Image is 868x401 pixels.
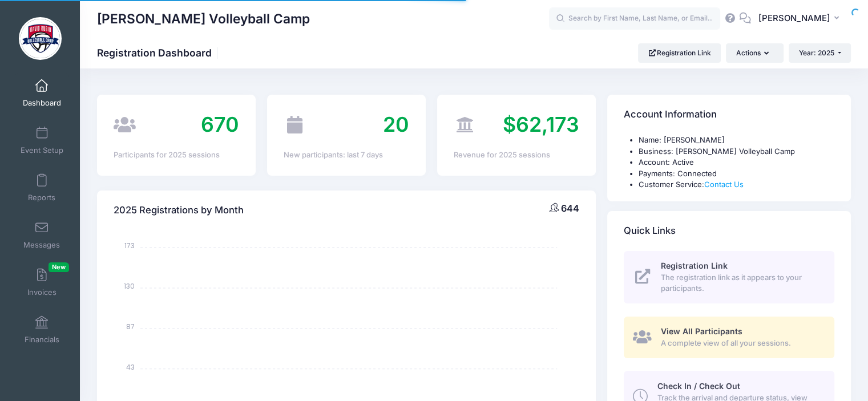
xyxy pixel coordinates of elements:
span: [PERSON_NAME] [758,12,830,25]
span: The registration link as it appears to your participants. [661,272,821,294]
a: Contact Us [704,180,744,189]
a: Reports [15,168,69,208]
span: Dashboard [23,98,61,108]
tspan: 43 [126,362,135,372]
a: Dashboard [15,73,69,113]
li: Name: [PERSON_NAME] [639,135,834,146]
input: Search by First Name, Last Name, or Email... [549,7,720,30]
tspan: 87 [126,322,135,331]
h4: Quick Links [624,214,676,247]
span: Registration Link [661,261,728,270]
button: [PERSON_NAME] [751,6,851,32]
a: Messages [15,215,69,255]
tspan: 173 [124,241,135,250]
button: Year: 2025 [789,43,851,63]
img: David Rubio Volleyball Camp [19,17,62,60]
span: View All Participants [661,326,742,336]
span: Invoices [27,287,56,297]
span: Reports [28,193,55,202]
span: Event Setup [21,145,63,155]
a: Registration Link [638,43,721,63]
li: Payments: Connected [639,168,834,180]
a: Registration Link The registration link as it appears to your participants. [624,251,834,303]
div: Participants for 2025 sessions [114,149,239,161]
span: New [49,262,69,272]
span: Financials [25,335,59,345]
h1: [PERSON_NAME] Volleyball Camp [97,6,310,32]
h1: Registration Dashboard [97,47,221,59]
span: $62,173 [503,112,579,137]
div: Revenue for 2025 sessions [454,149,579,161]
h4: 2025 Registrations by Month [114,194,244,226]
a: Event Setup [15,120,69,160]
span: 20 [383,112,409,137]
li: Customer Service: [639,179,834,191]
span: Messages [23,240,60,250]
span: 644 [561,202,579,214]
span: Check In / Check Out [657,381,740,391]
div: New participants: last 7 days [284,149,409,161]
a: View All Participants A complete view of all your sessions. [624,317,834,358]
a: Financials [15,310,69,350]
a: InvoicesNew [15,262,69,302]
span: A complete view of all your sessions. [661,338,821,349]
span: Year: 2025 [799,48,834,57]
li: Business: [PERSON_NAME] Volleyball Camp [639,146,834,157]
button: Actions [726,43,783,63]
span: 670 [201,112,239,137]
h4: Account Information [624,99,717,131]
li: Account: Active [639,157,834,168]
tspan: 130 [124,281,135,291]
